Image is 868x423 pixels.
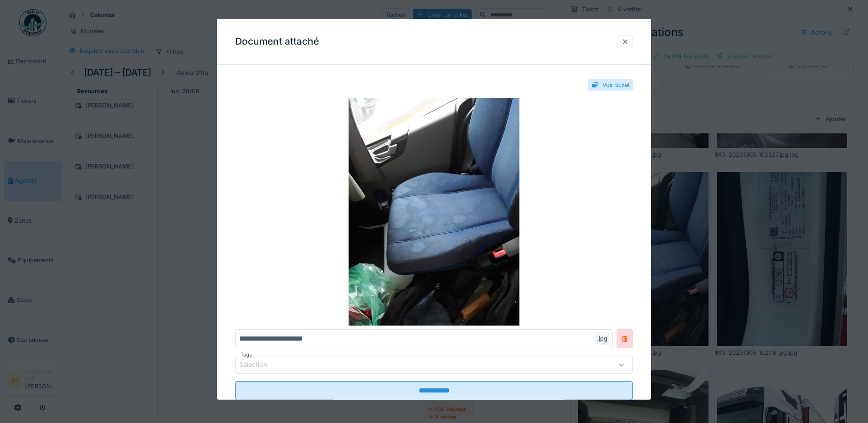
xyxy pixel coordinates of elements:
label: Tags [239,351,254,359]
div: .jpg [595,332,609,345]
img: 39b256f1-690d-45ed-90cf-fdff5e459774-IMG_20251005_102322.jpg.jpg [235,98,633,326]
h3: Document attaché [235,36,319,47]
div: Sélection [239,360,280,370]
div: Voir ticket [602,81,630,89]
